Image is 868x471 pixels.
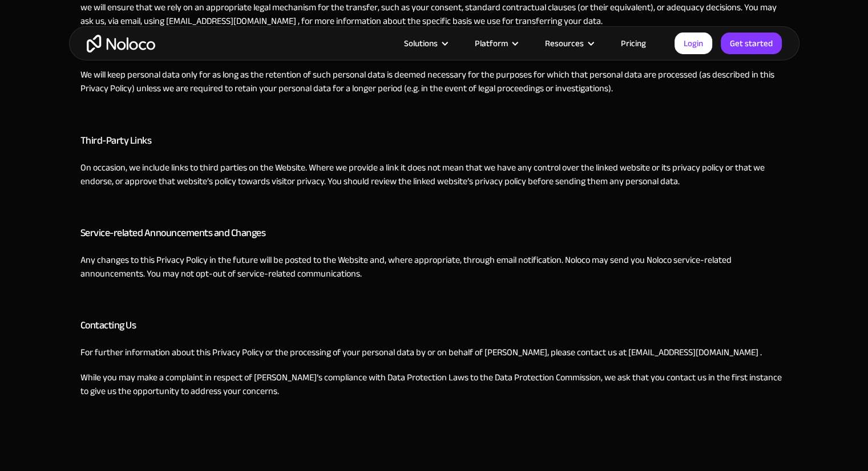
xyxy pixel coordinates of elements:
a: Login [675,33,712,54]
p: ‍ [80,409,788,423]
p: ‍ [80,199,788,213]
a: Pricing [607,36,660,51]
div: Solutions [404,36,438,51]
p: We will keep personal data only for as long as the retention of such personal data is deemed nece... [80,68,788,95]
h3: Contacting Us [80,316,788,334]
div: Solutions [390,36,461,51]
p: ‍ [80,107,788,120]
a: Get started [721,33,782,54]
p: Any changes to this Privacy Policy in the future will be posted to the Website and, where appropr... [80,253,788,280]
a: home [87,35,155,52]
div: Platform [475,36,508,51]
div: Platform [461,36,531,51]
div: Resources [545,36,584,51]
p: On occasion, we include links to third parties on the Website. Where we provide a link it does no... [80,160,788,188]
div: Resources [531,36,607,51]
h3: Service-related Announcements and Changes [80,224,788,241]
h3: Third-Party Links [80,132,788,149]
p: While you may make a complaint in respect of [PERSON_NAME]’s compliance with Data Protection Laws... [80,370,788,397]
p: For further information about this Privacy Policy or the processing of your personal data by or o... [80,345,788,359]
p: ‍ [80,291,788,305]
